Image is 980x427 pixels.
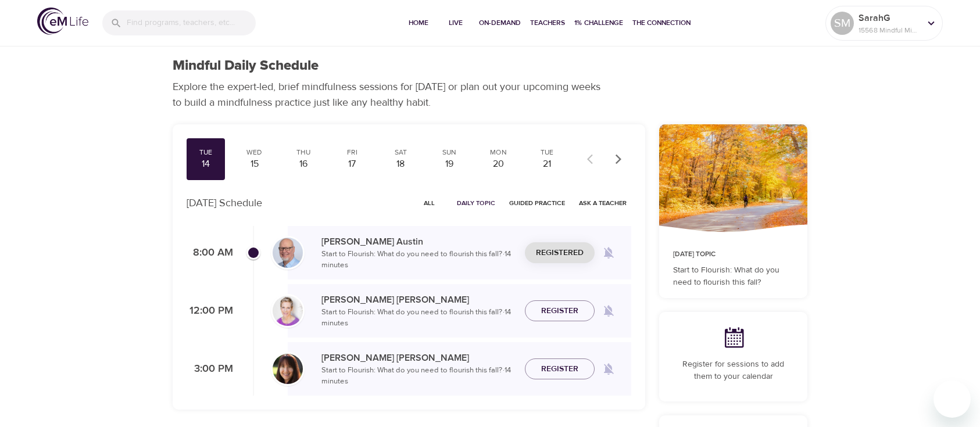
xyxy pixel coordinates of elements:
[859,11,920,25] p: SarahG
[484,148,513,157] div: Mon
[338,157,367,171] div: 17
[410,194,448,212] button: All
[415,198,443,209] span: All
[435,148,464,157] div: Sun
[187,303,233,319] p: 12:00 PM
[321,293,516,307] p: [PERSON_NAME] [PERSON_NAME]
[127,10,256,35] input: Find programs, teachers, etc...
[457,198,495,209] span: Daily Topic
[289,148,318,157] div: Thu
[595,355,623,383] span: Remind me when a class goes live every Tuesday at 3:00 PM
[187,361,233,377] p: 3:00 PM
[321,351,516,365] p: [PERSON_NAME] [PERSON_NAME]
[530,17,565,29] span: Teachers
[173,79,609,110] p: Explore the expert-led, brief mindfulness sessions for [DATE] or plan out your upcoming weeks to ...
[673,249,793,260] p: [DATE] Topic
[479,17,521,29] span: On-Demand
[536,246,584,260] span: Registered
[859,25,920,35] p: 15568 Mindful Minutes
[484,157,513,171] div: 20
[509,198,565,209] span: Guided Practice
[541,362,578,376] span: Register
[240,157,269,171] div: 15
[187,195,262,211] p: [DATE] Schedule
[387,157,416,171] div: 18
[595,297,623,325] span: Remind me when a class goes live every Tuesday at 12:00 PM
[673,358,793,383] p: Register for sessions to add them to your calendar
[632,17,691,29] span: The Connection
[452,194,500,212] button: Daily Topic
[574,17,623,29] span: 1% Challenge
[525,358,595,380] button: Register
[673,264,793,289] p: Start to Flourish: What do you need to flourish this fall?
[933,381,971,418] iframe: Button to launch messaging window
[541,304,578,318] span: Register
[532,148,561,157] div: Tue
[191,148,220,157] div: Tue
[191,157,220,171] div: 14
[505,194,570,212] button: Guided Practice
[187,245,233,261] p: 8:00 AM
[442,17,470,29] span: Live
[525,242,595,264] button: Registered
[387,148,416,157] div: Sat
[338,148,367,157] div: Fri
[173,58,319,74] h1: Mindful Daily Schedule
[321,307,516,329] p: Start to Flourish: What do you need to flourish this fall? · 14 minutes
[525,300,595,322] button: Register
[435,157,464,171] div: 19
[579,198,627,209] span: Ask a Teacher
[321,235,516,249] p: [PERSON_NAME] Austin
[405,17,432,29] span: Home
[574,194,631,212] button: Ask a Teacher
[289,157,318,171] div: 16
[273,296,303,326] img: kellyb.jpg
[37,8,88,35] img: logo
[273,238,303,268] img: Jim_Austin_Headshot_min.jpg
[321,249,516,271] p: Start to Flourish: What do you need to flourish this fall? · 14 minutes
[321,365,516,387] p: Start to Flourish: What do you need to flourish this fall? · 14 minutes
[532,157,561,171] div: 21
[831,12,854,35] div: SM
[273,354,303,384] img: Andrea_Lieberstein-min.jpg
[595,239,623,267] span: Remind me when a class goes live every Tuesday at 8:00 AM
[240,148,269,157] div: Wed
